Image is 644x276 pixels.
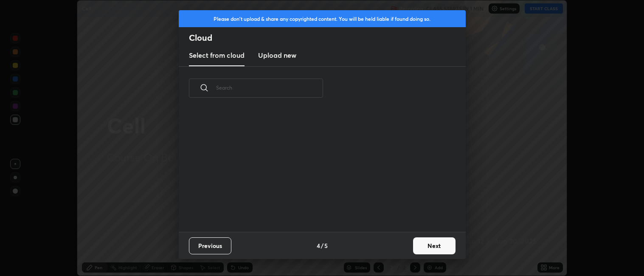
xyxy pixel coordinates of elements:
[189,50,245,60] h3: Select from cloud
[317,241,320,250] h4: 4
[179,10,466,27] div: Please don't upload & share any copyrighted content. You will be held liable if found doing so.
[189,237,231,254] button: Previous
[258,50,296,60] h3: Upload new
[413,237,456,254] button: Next
[324,241,328,250] h4: 5
[189,32,466,43] h2: Cloud
[216,70,323,106] input: Search
[321,241,323,250] h4: /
